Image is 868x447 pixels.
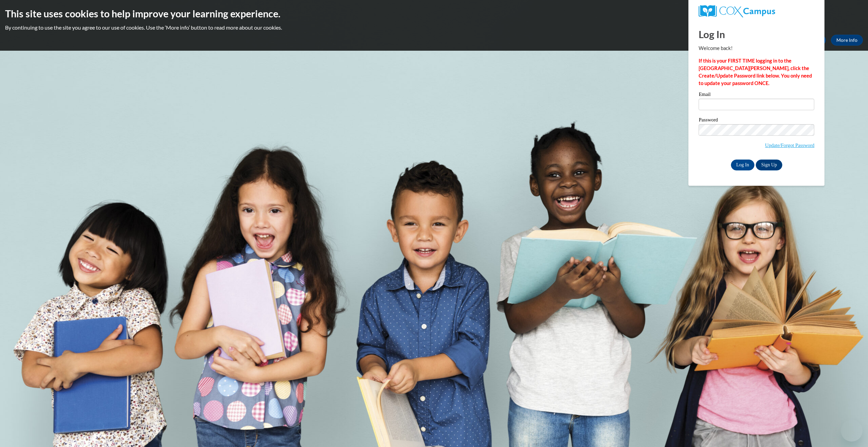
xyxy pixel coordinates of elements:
img: COX Campus [699,5,775,17]
p: Welcome back! [699,45,814,52]
iframe: Button to launch messaging window [841,420,863,442]
a: Update/Forgot Password [765,143,814,148]
label: Email [699,92,814,99]
h2: This site uses cookies to help improve your learning experience. [5,7,863,20]
a: More Info [831,35,863,46]
p: By continuing to use the site you agree to our use of cookies. Use the ‘More info’ button to read... [5,24,863,31]
h1: Log In [699,27,814,41]
label: Password [699,117,814,124]
a: COX Campus [699,5,814,17]
strong: If this is your FIRST TIME logging in to the [GEOGRAPHIC_DATA][PERSON_NAME], click the Create/Upd... [699,58,812,86]
a: Sign Up [756,160,782,170]
input: Log In [731,160,755,170]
